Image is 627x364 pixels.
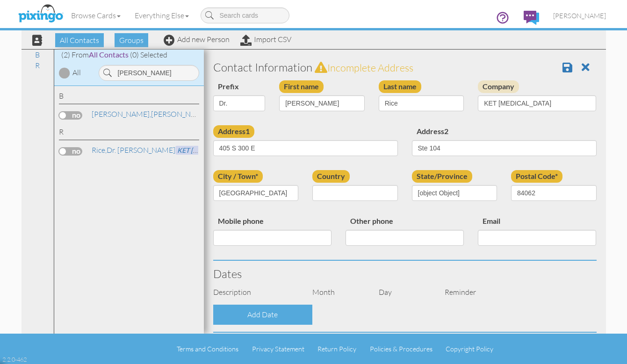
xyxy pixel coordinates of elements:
label: City / Town* [213,170,263,183]
label: Postal Code* [511,170,562,183]
div: Reminder [438,287,504,298]
div: Month [305,287,372,298]
label: Mobile phone [213,215,268,228]
span: [PERSON_NAME] [553,12,606,20]
img: comments.svg [524,11,539,25]
h3: Contact Information [213,61,597,73]
a: [PERSON_NAME] [91,108,210,120]
a: Import CSV [240,35,291,44]
label: Prefix [213,80,244,93]
a: R [30,60,44,71]
a: Policies & Procedures [370,345,432,353]
span: (0) Selected [130,50,167,59]
div: 2.2.0-462 [2,355,27,364]
label: Address2 [412,125,453,138]
div: All [72,67,81,78]
a: Browse Cards [64,4,128,27]
a: Terms and Conditions [177,345,238,353]
span: [PERSON_NAME], [92,109,151,119]
h3: Dates [213,268,597,280]
span: Groups [115,33,148,47]
div: Add Date [213,305,313,325]
label: Country [312,170,350,183]
label: Other phone [346,215,398,228]
a: Add new Person [164,35,230,44]
label: State/Province [412,170,472,183]
img: pixingo logo [16,2,65,26]
a: Copyright Policy [446,345,493,353]
a: B [30,49,44,60]
label: Company [478,80,519,93]
label: Email [478,215,505,228]
input: Search cards [201,7,289,23]
label: First name [279,80,324,93]
span: Rice, [92,145,107,155]
label: Address1 [213,125,254,138]
div: R [59,127,199,140]
a: [PERSON_NAME] [546,4,613,28]
div: B [59,91,199,104]
div: Description [206,287,306,298]
a: Privacy Statement [252,345,304,353]
div: (2) From [54,50,204,60]
label: Last name [379,80,421,93]
span: All Contacts [55,33,104,47]
span: KET [MEDICAL_DATA] [175,146,246,155]
a: Return Policy [317,345,356,353]
div: Day [372,287,438,298]
a: Everything Else [128,4,196,27]
span: Incomplete address [327,61,413,74]
a: Dr. [PERSON_NAME] [91,144,247,156]
span: All Contacts [89,50,129,59]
